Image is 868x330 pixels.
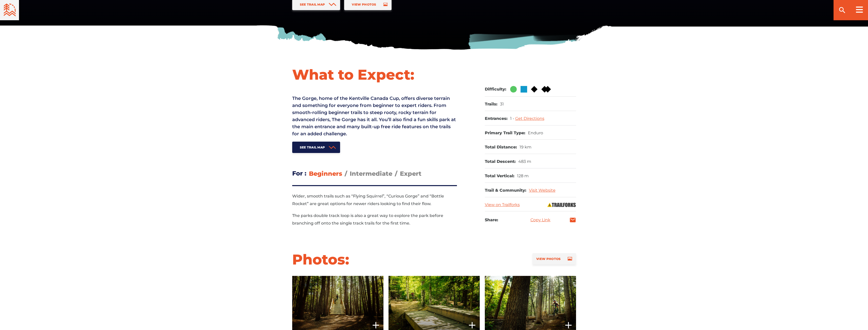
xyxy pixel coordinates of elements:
dt: Difficulty: [485,87,506,92]
img: Blue Square [521,86,527,93]
img: Double Black DIamond [541,86,551,93]
dt: Entrances: [485,116,508,121]
a: Copy Link [530,218,550,222]
dd: 483 m [518,159,531,164]
a: mail [569,217,576,223]
dt: Primary Trail Type: [485,130,525,136]
img: Green Circle [510,86,517,93]
dd: 31 [500,102,504,107]
img: Trailforks [547,202,576,207]
a: Get Directions [515,116,544,121]
dt: Total Descent: [485,159,516,164]
h3: For [292,168,306,179]
dt: Trail & Community: [485,188,526,193]
h2: Photos: [292,251,349,268]
span: See Trail Map [300,145,325,149]
img: Black Diamond [531,86,538,93]
a: View on Trailforks [485,202,520,207]
a: View Photos [532,253,576,265]
span: Expert [400,170,421,177]
span: Intermediate [350,170,392,177]
span: 1 [510,116,515,121]
span: Wider, smooth trails such as “Flying Squirrel”, “Curious Gorge” and “Bottle Rocket” are great opt... [292,194,444,206]
span: Beginners [309,170,342,177]
a: Visit Website [529,188,556,193]
h1: What to Expect: [292,66,457,83]
dt: Total Vertical: [485,173,514,179]
span: See Trail Map [300,3,325,6]
p: The parks double track loop is also a great way to explore the park before branching off onto the... [292,212,457,227]
span: View Photos [352,3,376,6]
dt: Trails: [485,102,497,107]
dd: Enduro [528,130,543,136]
dt: Total Distance: [485,145,517,150]
span: The Gorge, home of the Kentville Canada Cup, offers diverse terrain and something for everyone fr... [292,96,456,137]
ion-icon: search [838,6,846,14]
dd: 19 km [520,145,531,150]
h3: Share: [485,216,498,224]
span: View Photos [536,257,561,261]
dd: 128 m [517,173,529,179]
a: See Trail Map [292,142,340,153]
